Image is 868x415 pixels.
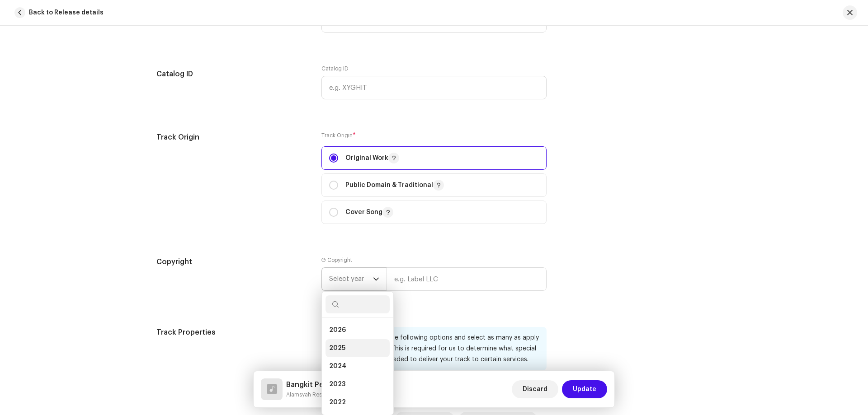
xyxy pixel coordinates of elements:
p: Original Work [345,153,399,163]
span: Update [573,380,596,398]
h5: Catalog ID [156,65,307,83]
span: 2024 [329,362,346,371]
li: 2024 [325,357,390,375]
p: Public Domain & Traditional [345,180,444,191]
div: Please review the following options and select as many as apply for your track. This is required ... [347,332,539,365]
li: 2022 [325,393,390,411]
p-togglebutton: Original Work [321,146,547,170]
input: e.g. XYGHIT [321,76,547,99]
p: Cover Song [345,207,393,218]
span: Select year [329,268,373,290]
span: 2025 [329,344,345,353]
li: 2023 [325,375,390,393]
div: dropdown trigger [373,268,379,290]
li: 2025 [325,339,390,357]
label: Ⓟ Copyright [321,256,352,264]
h5: Bangkit Perlahan [286,379,345,390]
input: e.g. Label LLC [387,267,547,291]
li: 2026 [325,321,390,339]
h5: Track Properties [156,327,307,338]
label: Catalog ID [321,65,349,72]
small: Bangkit Perlahan [286,390,345,399]
p-togglebutton: Public Domain & Traditional [321,173,547,197]
span: 2026 [329,326,346,335]
button: Discard [512,380,558,398]
span: 2023 [329,380,345,389]
h5: Copyright [156,256,307,267]
label: Track Origin [321,132,547,139]
h5: Track Origin [156,132,307,143]
span: 2022 [329,398,346,407]
p-togglebutton: Cover Song [321,201,547,224]
button: Update [562,380,607,398]
span: Discard [523,380,547,398]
